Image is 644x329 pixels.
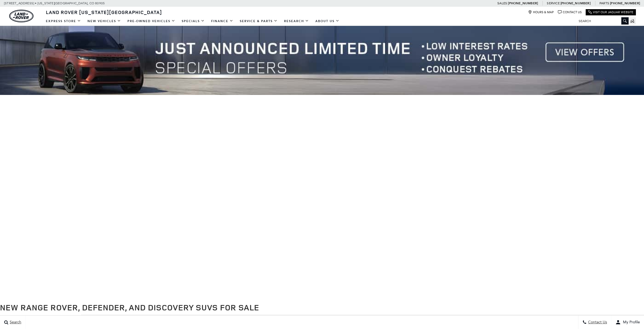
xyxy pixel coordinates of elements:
span: Contact Us [587,320,607,325]
a: Research [281,16,312,26]
a: Contact Us [558,10,582,14]
a: [PHONE_NUMBER] [610,1,640,5]
button: user-profile-menu [611,316,644,329]
a: Service & Parts [237,16,281,26]
a: Visit Our Jaguar Website [588,10,633,14]
a: About Us [312,16,343,26]
span: Parts [599,1,609,5]
a: land-rover [9,10,33,22]
a: Specials [178,16,208,26]
span: Search [8,320,21,325]
span: Sales [497,1,507,5]
img: Land Rover [9,10,33,22]
span: Service [547,1,559,5]
a: Pre-Owned Vehicles [124,16,178,26]
a: [PHONE_NUMBER] [561,1,591,5]
a: New Vehicles [84,16,124,26]
a: Finance [208,16,237,26]
a: [PHONE_NUMBER] [508,1,538,5]
a: [STREET_ADDRESS] • [US_STATE][GEOGRAPHIC_DATA], CO 80905 [4,1,105,5]
a: Land Rover [US_STATE][GEOGRAPHIC_DATA] [43,9,165,15]
span: Land Rover [US_STATE][GEOGRAPHIC_DATA] [46,9,162,15]
span: My Profile [621,320,640,325]
input: Search [575,18,629,24]
a: EXPRESS STORE [43,16,84,26]
a: Hours & Map [528,10,554,14]
nav: Main Navigation [43,16,343,26]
